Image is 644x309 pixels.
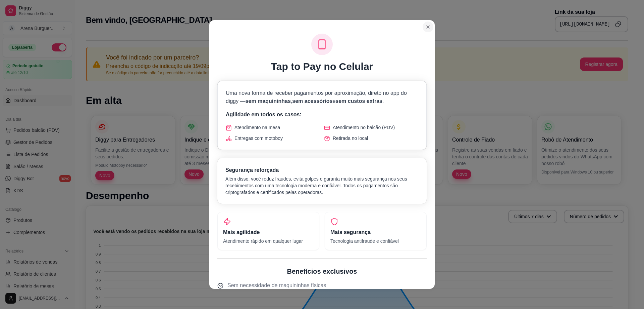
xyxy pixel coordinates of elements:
[227,281,326,289] span: Sem necessidade de maquininhas físicas
[246,98,291,104] span: sem maquininhas
[423,22,433,32] button: Close
[333,135,368,142] span: Retirada no local
[234,124,280,131] span: Atendimento na mesa
[225,176,419,196] p: Além disso, você reduz fraudes, evita golpes e garanta muito mais segurança nos seus recebimentos...
[292,98,332,104] span: sem acessórios
[226,111,418,119] p: Agilidade em todos os casos:
[330,228,421,236] h3: Mais segurança
[223,238,314,244] p: Atendimento rápido em qualquer lugar
[223,228,314,236] h3: Mais agilidade
[217,267,427,276] h2: Benefícios exclusivos
[330,238,421,244] p: Tecnologia antifraude e confiável
[226,89,418,105] p: Uma nova forma de receber pagamentos por aproximação, direto no app do diggy — , e .
[234,135,283,142] span: Entregas com motoboy
[335,98,382,104] span: sem custos extras
[225,166,419,174] h3: Segurança reforçada
[271,61,373,73] h1: Tap to Pay no Celular
[333,124,395,131] span: Atendimento no balcão (PDV)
